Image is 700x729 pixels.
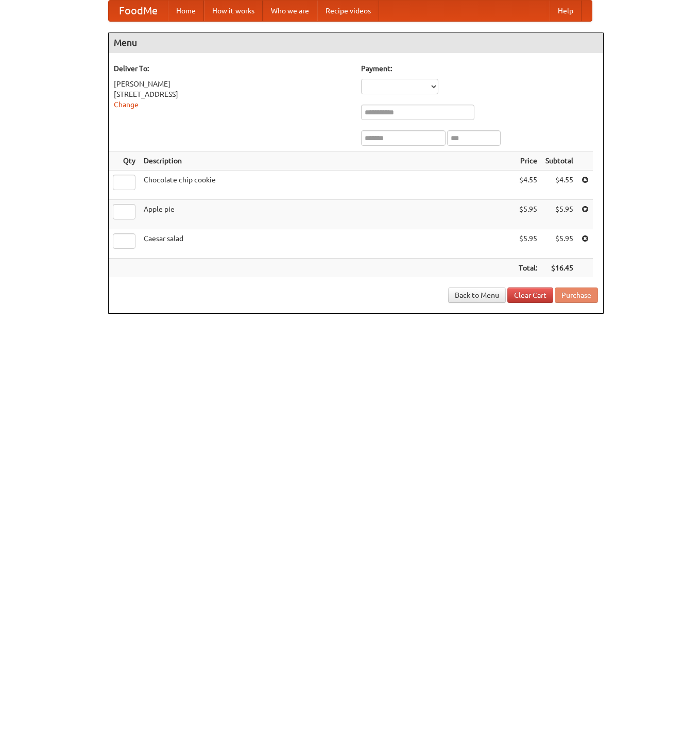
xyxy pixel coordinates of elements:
[140,229,515,259] td: Caesar salad
[140,151,515,171] th: Description
[317,1,379,21] a: Recipe videos
[507,287,553,303] a: Clear Cart
[515,259,541,278] th: Total:
[114,79,351,89] div: [PERSON_NAME]
[204,1,263,21] a: How it works
[263,1,317,21] a: Who we are
[541,259,577,278] th: $16.45
[109,151,140,171] th: Qty
[448,287,506,303] a: Back to Menu
[550,1,582,21] a: Help
[140,171,515,200] td: Chocolate chip cookie
[140,200,515,229] td: Apple pie
[114,100,139,109] a: Change
[541,151,577,171] th: Subtotal
[541,171,577,200] td: $4.55
[515,200,541,229] td: $5.95
[361,63,598,74] h5: Payment:
[114,89,351,99] div: [STREET_ADDRESS]
[109,32,603,53] h4: Menu
[541,200,577,229] td: $5.95
[515,229,541,259] td: $5.95
[114,63,351,74] h5: Deliver To:
[515,171,541,200] td: $4.55
[109,1,168,21] a: FoodMe
[555,287,598,303] button: Purchase
[541,229,577,259] td: $5.95
[515,151,541,171] th: Price
[168,1,204,21] a: Home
